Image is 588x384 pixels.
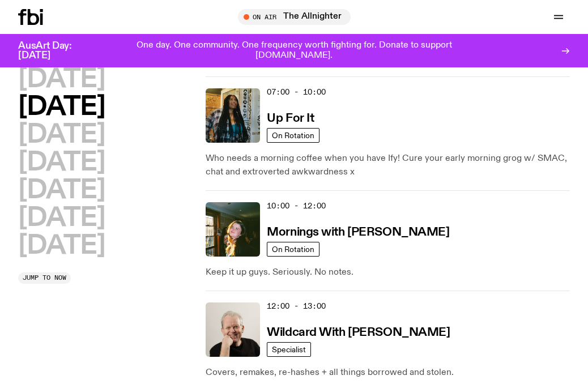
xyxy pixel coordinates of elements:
[267,113,314,125] h3: Up For It
[206,202,260,257] img: Freya smiles coyly as she poses for the image.
[18,122,105,148] button: [DATE]
[267,325,450,339] a: Wildcard With [PERSON_NAME]
[206,366,570,379] p: Covers, remakes, re-hashes + all things borrowed and stolen.
[206,266,570,279] p: Keep it up guys. Seriously. No notes.
[18,206,105,231] button: [DATE]
[267,87,326,97] span: 07:00 - 10:00
[267,110,314,125] a: Up For It
[18,95,105,120] button: [DATE]
[267,227,449,238] h3: Mornings with [PERSON_NAME]
[267,128,319,143] a: On Rotation
[18,233,105,259] button: [DATE]
[18,41,91,61] h3: AusArt Day: [DATE]
[238,9,351,25] button: On AirThe Allnighter
[272,345,306,353] span: Specialist
[206,302,260,357] img: Stuart is smiling charmingly, wearing a black t-shirt against a stark white background.
[272,131,314,139] span: On Rotation
[18,150,105,176] button: [DATE]
[18,67,105,92] button: [DATE]
[100,41,488,61] p: One day. One community. One frequency worth fighting for. Donate to support [DOMAIN_NAME].
[267,327,450,339] h3: Wildcard With [PERSON_NAME]
[267,242,319,257] a: On Rotation
[267,301,326,312] span: 12:00 - 13:00
[18,272,71,284] button: Jump to now
[272,245,314,253] span: On Rotation
[267,200,326,211] span: 10:00 - 12:00
[23,275,66,281] span: Jump to now
[267,224,449,238] a: Mornings with [PERSON_NAME]
[206,88,260,143] img: Ify - a Brown Skin girl with black braided twists, looking up to the side with her tongue stickin...
[267,342,311,357] a: Specialist
[18,178,105,203] button: [DATE]
[206,152,570,179] p: Who needs a morning coffee when you have Ify! Cure your early morning grog w/ SMAC, chat and extr...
